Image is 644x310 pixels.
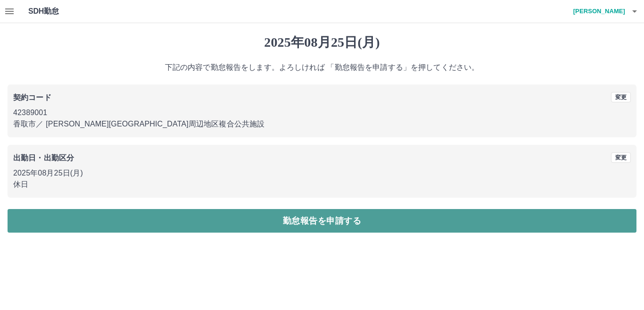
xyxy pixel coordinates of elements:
[611,92,631,102] button: 変更
[13,179,631,190] p: 休日
[8,62,636,73] p: 下記の内容で勤怠報告をします。よろしければ 「勤怠報告を申請する」を押してください。
[13,168,631,179] p: 2025年08月25日(月)
[13,93,51,101] b: 契約コード
[13,154,74,162] b: 出勤日・出勤区分
[8,209,636,233] button: 勤怠報告を申請する
[611,152,631,163] button: 変更
[13,107,631,118] p: 42389001
[8,34,636,50] h1: 2025年08月25日(月)
[13,118,631,130] p: 香取市 ／ [PERSON_NAME][GEOGRAPHIC_DATA]周辺地区複合公共施設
